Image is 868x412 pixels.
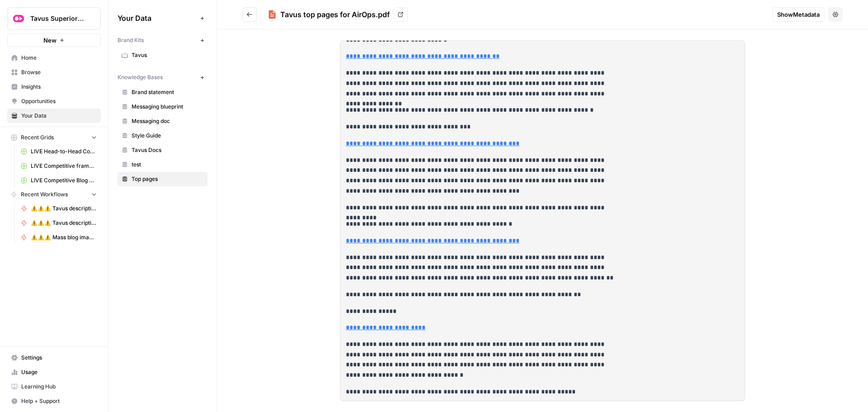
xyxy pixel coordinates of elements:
[7,7,101,30] button: Workspace: Tavus Superiority
[31,204,97,213] span: ⚠️⚠️⚠️ Tavus description updater WIP
[7,94,101,109] a: Opportunities
[118,48,208,62] a: Tavus
[118,114,208,128] a: Messaging doc
[17,159,101,173] a: LIVE Competitive framed blog writer v7 Grid
[21,97,97,105] span: Opportunities
[280,9,390,20] div: Tavus top pages for AirOps.pdf
[118,143,208,157] a: Tavus Docs
[43,36,57,45] span: New
[31,233,97,242] span: ⚠️⚠️⚠️ Mass blog image updater
[7,33,101,47] button: New
[118,85,208,99] a: Brand statement
[17,173,101,188] a: LIVE Competitive Blog Writer Grid
[118,99,208,114] a: Messaging blueprint
[21,68,97,76] span: Browse
[31,219,97,227] span: ⚠️⚠️⚠️ Tavus description updater (ACTIVE)
[7,394,101,408] button: Help + Support
[132,146,203,154] span: Tavus Docs
[7,80,101,94] a: Insights
[777,10,820,19] span: Show Metadata
[7,51,101,65] a: Home
[21,368,97,376] span: Usage
[132,161,203,169] span: test
[118,13,197,24] span: Your Data
[132,88,203,96] span: Brand statement
[7,365,101,379] a: Usage
[7,188,101,201] button: Recent Workflows
[7,350,101,365] a: Settings
[21,190,68,199] span: Recent Workflows
[772,7,825,22] button: ShowMetadata
[30,14,85,23] span: Tavus Superiority
[132,103,203,111] span: Messaging blueprint
[132,51,203,59] span: Tavus
[118,128,208,143] a: Style Guide
[118,172,208,186] a: Top pages
[118,73,163,81] span: Knowledge Bases
[21,83,97,91] span: Insights
[132,117,203,125] span: Messaging doc
[21,112,97,120] span: Your Data
[31,176,97,185] span: LIVE Competitive Blog Writer Grid
[31,162,97,170] span: LIVE Competitive framed blog writer v7 Grid
[17,201,101,216] a: ⚠️⚠️⚠️ Tavus description updater WIP
[7,65,101,80] a: Browse
[21,133,54,142] span: Recent Grids
[17,230,101,245] a: ⚠️⚠️⚠️ Mass blog image updater
[17,144,101,159] a: LIVE Head-to-Head Comparison Writer Grid
[242,7,257,22] button: Go back
[7,109,101,123] a: Your Data
[31,147,97,156] span: LIVE Head-to-Head Comparison Writer Grid
[7,131,101,144] button: Recent Grids
[132,132,203,140] span: Style Guide
[21,54,97,62] span: Home
[21,354,97,362] span: Settings
[17,216,101,230] a: ⚠️⚠️⚠️ Tavus description updater (ACTIVE)
[118,36,144,44] span: Brand Kits
[118,157,208,172] a: test
[132,175,203,183] span: Top pages
[21,397,97,405] span: Help + Support
[10,10,27,27] img: Tavus Superiority Logo
[21,383,97,391] span: Learning Hub
[7,379,101,394] a: Learning Hub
